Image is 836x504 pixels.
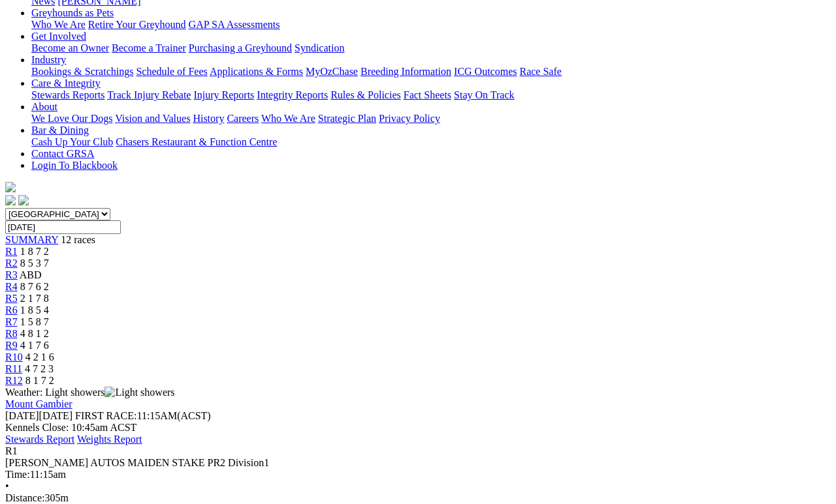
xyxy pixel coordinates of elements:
span: R1 [5,445,18,456]
span: 4 2 1 6 [25,351,54,363]
a: Care & Integrity [31,78,101,89]
a: Syndication [295,42,344,53]
a: Bar & Dining [31,125,89,136]
a: Breeding Information [361,66,451,77]
a: Injury Reports [193,89,254,100]
a: Chasers Restaurant & Function Centre [116,136,277,147]
a: Greyhounds as Pets [31,7,114,18]
a: Cash Up Your Club [31,136,113,147]
span: 11:15AM(ACST) [75,410,211,421]
a: Schedule of Fees [136,66,207,77]
a: Login To Blackbook [31,160,118,171]
span: • [5,481,9,492]
a: Strategic Plan [318,113,376,124]
div: 11:15am [5,469,831,481]
span: Distance: [5,492,44,503]
a: We Love Our Dogs [31,113,112,124]
span: [DATE] [5,410,72,421]
a: Privacy Policy [379,113,440,124]
a: Applications & Forms [210,66,303,77]
a: Industry [31,54,66,65]
a: Mount Gambier [5,398,72,409]
a: Stewards Report [5,434,74,445]
img: Light showers [104,387,174,398]
a: Vision and Values [115,113,190,124]
a: ICG Outcomes [454,66,517,77]
div: Care & Integrity [31,89,831,101]
a: Retire Your Greyhound [88,19,186,30]
a: R3 [5,269,18,280]
a: R11 [5,363,22,374]
a: R5 [5,293,18,304]
input: Select date [5,220,121,234]
a: Become an Owner [31,42,109,53]
a: Weights Report [77,434,142,445]
div: About [31,113,831,125]
a: R1 [5,246,18,257]
a: SUMMARY [5,234,58,245]
a: Bookings & Scratchings [31,66,133,77]
div: Greyhounds as Pets [31,19,831,31]
a: R6 [5,304,18,316]
a: R4 [5,281,18,292]
span: 8 1 7 2 [25,375,54,386]
span: 8 7 6 2 [20,281,49,292]
a: Track Injury Rebate [107,89,191,100]
div: 305m [5,492,831,504]
span: 12 races [61,234,95,245]
img: logo-grsa-white.png [5,182,16,192]
div: Kennels Close: 10:45am ACST [5,422,831,434]
a: Get Involved [31,31,86,42]
div: [PERSON_NAME] AUTOS MAIDEN STAKE PR2 Division1 [5,457,831,469]
div: Get Involved [31,42,831,54]
a: R2 [5,258,18,269]
a: R8 [5,328,18,339]
img: facebook.svg [5,195,16,205]
a: History [193,113,224,124]
a: R7 [5,316,18,327]
a: R12 [5,375,23,386]
a: Stay On Track [454,89,514,100]
div: Industry [31,66,831,78]
div: Bar & Dining [31,136,831,148]
a: Integrity Reports [257,89,328,100]
span: 4 1 7 6 [20,340,49,351]
a: Stewards Reports [31,89,104,100]
a: Rules & Policies [330,89,401,100]
a: GAP SA Assessments [189,19,280,30]
span: 4 7 2 3 [25,363,54,374]
span: 1 5 8 7 [20,316,49,327]
img: twitter.svg [18,195,29,205]
a: Race Safe [519,66,561,77]
a: Become a Trainer [112,42,186,53]
a: About [31,101,57,112]
span: 2 1 7 8 [20,293,49,304]
span: 4 8 1 2 [20,328,49,339]
span: ABD [20,269,42,280]
span: 1 8 7 2 [20,246,49,257]
a: Who We Are [261,113,315,124]
a: Purchasing a Greyhound [189,42,292,53]
span: Weather: Light showers [5,387,175,398]
a: R10 [5,351,23,363]
span: 1 8 5 4 [20,304,49,316]
a: Contact GRSA [31,148,94,159]
span: Time: [5,469,30,480]
span: [DATE] [5,410,39,421]
span: FIRST RACE: [75,410,137,421]
a: R9 [5,340,18,351]
span: 8 5 3 7 [20,258,49,269]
